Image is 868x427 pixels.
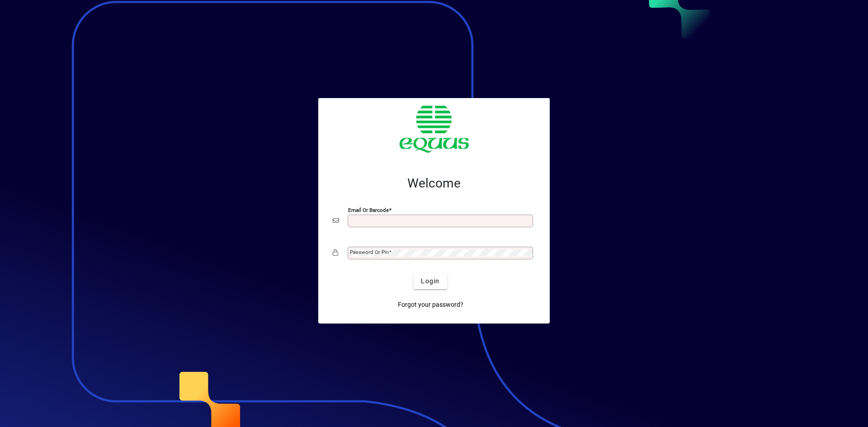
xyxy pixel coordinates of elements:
span: Forgot your password? [398,300,463,310]
mat-label: Password or Pin [350,249,389,255]
button: Login [414,273,447,289]
mat-label: Email or Barcode [348,207,389,213]
span: Login [421,277,439,286]
h2: Welcome [333,176,535,191]
a: Forgot your password? [394,296,467,313]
